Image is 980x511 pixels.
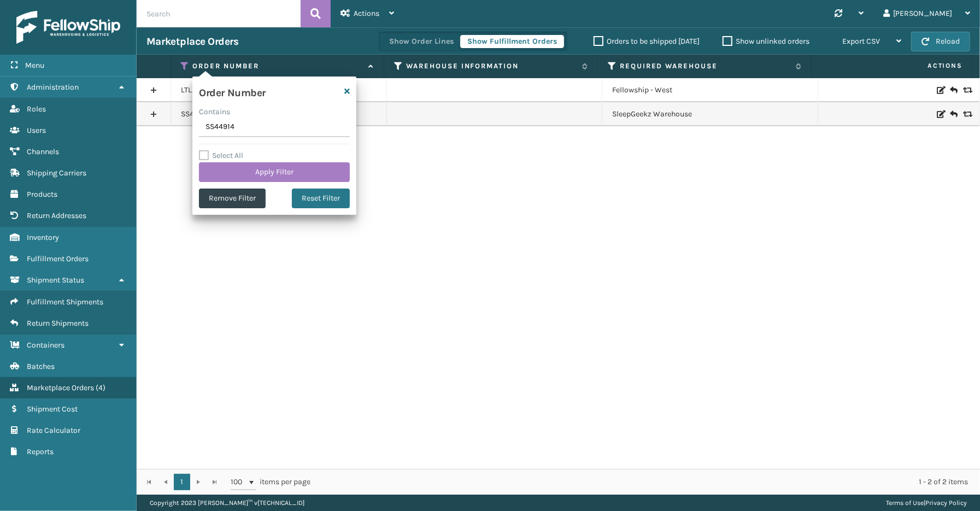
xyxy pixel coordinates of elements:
div: | [886,495,967,511]
a: 1 [174,474,190,490]
span: items per page [231,474,310,490]
td: SleepGeekz Warehouse [602,102,818,126]
span: Reports [27,447,54,456]
span: Fulfillment Shipments [27,297,103,307]
h3: Marketplace Orders [146,35,238,48]
button: Reload [911,32,970,51]
img: logo [16,11,120,44]
span: Shipment Cost [27,404,78,414]
i: Replace [963,86,970,94]
a: LTL.SS44914 [181,85,222,96]
span: ( 4 ) [96,383,105,392]
span: Actions [815,57,969,75]
p: Copyright 2023 [PERSON_NAME]™ v [TECHNICAL_ID] [150,495,304,511]
span: Shipping Carriers [27,168,86,178]
span: Shipment Status [27,275,84,285]
span: Return Addresses [27,211,86,220]
i: Edit [937,110,943,118]
i: Create Return Label [950,85,956,96]
td: Fellowship - West [602,78,818,102]
span: Actions [354,9,379,18]
span: Containers [27,340,64,350]
span: Roles [27,104,46,114]
span: Menu [25,61,44,70]
label: Orders to be shipped [DATE] [594,37,700,46]
div: 1 - 2 of 2 items [326,477,968,487]
i: Replace [963,110,970,118]
label: Show unlinked orders [723,37,809,46]
h4: Order Number [199,83,265,99]
label: Order Number [192,61,363,71]
span: Administration [27,83,79,92]
span: Products [27,190,57,199]
span: Return Shipments [27,319,89,328]
span: Marketplace Orders [27,383,94,392]
i: Create Return Label [950,109,956,120]
i: Edit [937,86,943,94]
label: Contains [199,106,230,118]
span: Channels [27,147,59,156]
label: Select All [199,151,243,160]
button: Show Order Lines [382,35,461,48]
button: Reset Filter [292,189,350,208]
span: Fulfillment Orders [27,254,89,263]
span: Batches [27,362,55,371]
button: Show Fulfillment Orders [460,35,564,48]
span: Export CSV [842,37,880,46]
button: Apply Filter [199,162,350,182]
a: Privacy Policy [925,499,967,507]
span: Inventory [27,233,59,242]
input: Type the text you wish to filter on [199,118,350,137]
span: Users [27,126,46,135]
a: SS44914(2) [181,109,220,120]
a: Terms of Use [886,499,924,507]
label: Required Warehouse [620,61,790,71]
span: 100 [231,477,247,487]
button: Remove Filter [199,189,266,208]
span: Rate Calculator [27,426,80,435]
label: Warehouse Information [406,61,577,71]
